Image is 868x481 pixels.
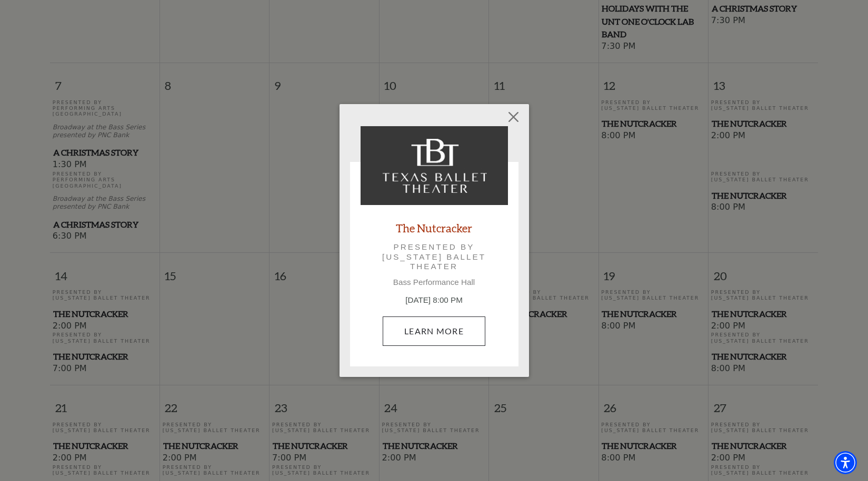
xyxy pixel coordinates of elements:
[834,451,857,474] div: Accessibility Menu
[383,316,485,346] a: December 12, 8:00 PM Learn More
[361,294,508,306] p: [DATE] 8:00 PM
[375,242,493,271] p: Presented by [US_STATE] Ballet Theater
[396,221,472,235] a: The Nutcracker
[361,126,508,205] img: The Nutcracker
[503,107,523,127] button: Close
[361,278,508,287] p: Bass Performance Hall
